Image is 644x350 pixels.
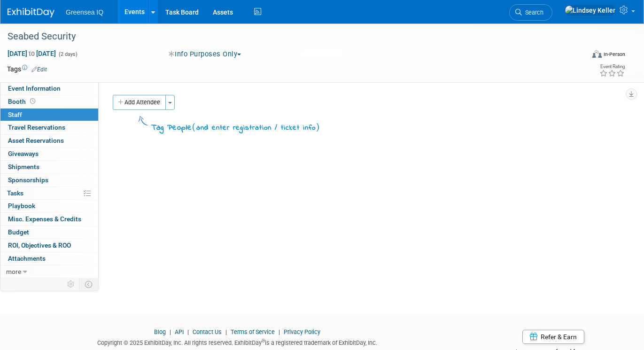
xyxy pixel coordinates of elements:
span: Attachments [8,255,46,262]
span: Travel Reservations [8,124,65,131]
span: Search [522,9,543,16]
div: Copyright © 2025 ExhibitDay, Inc. All rights reserved. ExhibitDay is a registered trademark of Ex... [7,336,467,347]
span: Tasks [7,189,23,197]
span: Greensea IQ [66,8,103,16]
sup: ® [262,338,265,343]
td: Personalize Event Tab Strip [63,278,79,290]
span: Shipments [8,163,39,171]
a: Booth [0,95,98,108]
img: Lindsey Keller [565,5,616,16]
span: Booth [8,98,37,105]
a: Travel Reservations [0,121,98,134]
span: Asset Reservations [8,137,64,144]
a: Sponsorships [0,174,98,187]
span: [DATE] [DATE] [7,49,56,58]
div: Event Format [534,49,625,63]
a: Staff [0,109,98,121]
span: Giveaways [8,150,39,157]
span: Booth not reserved yet [28,98,37,105]
a: Shipments [0,161,98,173]
a: Tasks [0,187,98,200]
span: Misc. Expenses & Credits [8,215,81,223]
a: Giveaways [0,148,98,160]
a: Terms of Service [231,328,275,335]
a: API [175,328,184,335]
img: ExhibitDay [8,8,54,17]
button: Info Purposes Only [165,49,245,59]
a: Edit [31,66,47,73]
span: | [276,328,282,335]
span: Staff [8,111,22,118]
div: Event Rating [599,64,625,69]
a: Asset Reservations [0,134,98,147]
span: ( [192,122,196,132]
span: (2 days) [58,51,78,57]
td: Toggle Event Tabs [79,278,99,290]
span: more [6,268,21,275]
span: Budget [8,228,29,236]
a: Budget [0,226,98,239]
a: Playbook [0,200,98,212]
a: Search [509,4,552,21]
button: Add Attendee [113,95,166,110]
a: more [0,265,98,278]
span: ) [316,122,320,132]
span: | [185,328,191,335]
a: Contact Us [193,328,222,335]
div: Seabed Security [4,28,573,45]
span: | [167,328,173,335]
span: and enter registration / ticket info [196,123,316,133]
span: to [27,50,36,57]
a: ROI, Objectives & ROO [0,239,98,252]
a: Event Information [0,82,98,95]
td: Tags [7,64,47,74]
a: Misc. Expenses & Credits [0,213,98,226]
a: Attachments [0,252,98,265]
a: Privacy Policy [284,328,320,335]
span: Playbook [8,202,35,210]
a: Refer & Earn [522,330,584,344]
span: ROI, Objectives & ROO [8,241,71,249]
img: Format-Inperson.png [592,50,602,58]
span: Sponsorships [8,176,48,184]
span: | [223,328,229,335]
div: In-Person [603,51,625,58]
span: Event Information [8,85,61,92]
div: Tag People [151,121,320,134]
a: Blog [154,328,166,335]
